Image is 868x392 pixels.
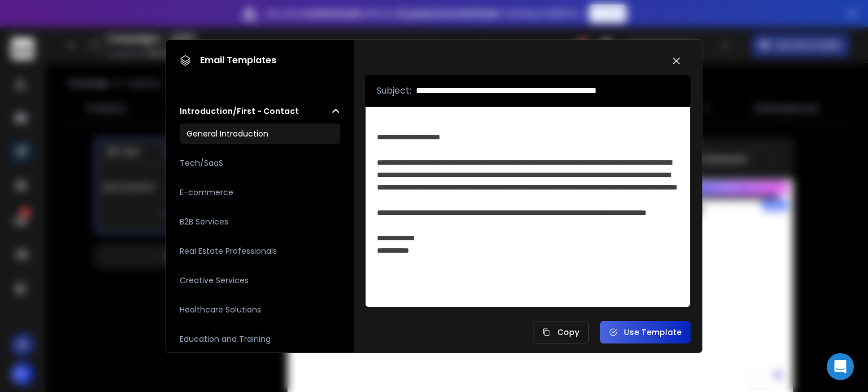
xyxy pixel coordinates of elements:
div: Open Intercom Messenger [827,353,854,380]
h3: E-commerce [180,187,233,198]
p: Subject: [376,84,411,98]
button: Copy [533,321,589,343]
h3: General Introduction [186,128,268,139]
h3: Real Estate Professionals [180,245,277,257]
h3: Tech/SaaS [180,157,223,169]
h3: Creative Services [180,275,249,286]
h3: Education and Training [180,333,271,345]
h3: Healthcare Solutions [180,304,261,315]
button: Use Template [600,321,691,343]
button: Introduction/First - Contact [180,105,340,117]
h1: Email Templates [180,54,276,67]
h3: B2B Services [180,216,228,227]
